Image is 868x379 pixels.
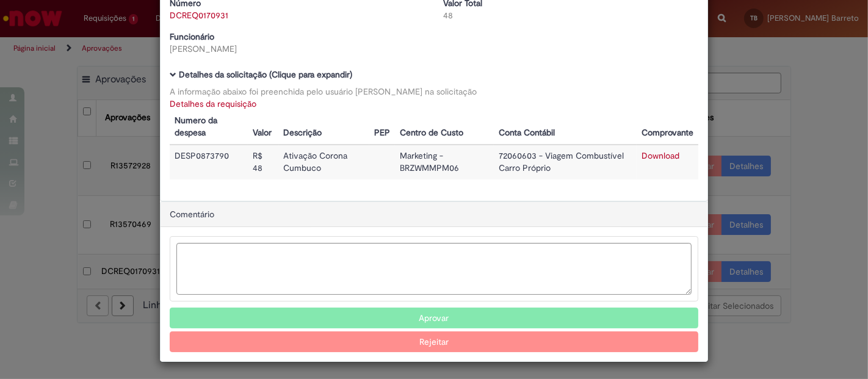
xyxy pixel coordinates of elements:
th: Descrição [279,110,370,145]
th: PEP [369,110,395,145]
button: Rejeitar [170,331,698,352]
td: DESP0873790 [170,145,248,179]
b: Funcionário [170,31,214,42]
button: Aprovar [170,308,698,328]
span: Comentário [170,209,214,220]
th: Numero da despesa [170,110,248,145]
div: [PERSON_NAME] [170,43,425,55]
div: A informação abaixo foi preenchida pelo usuário [PERSON_NAME] na solicitação [170,85,698,98]
a: DCREQ0170931 [170,10,228,21]
th: Centro de Custo [395,110,494,145]
th: Conta Contábil [494,110,637,145]
a: Detalhes da requisição [170,98,256,109]
th: Valor [248,110,278,145]
td: 72060603 - Viagem Combustível Carro Próprio [494,145,637,179]
b: Detalhes da solicitação (Clique para expandir) [179,69,352,80]
div: 48 [443,9,698,21]
td: R$ 48 [248,145,278,179]
td: Ativação Corona Cumbuco [279,145,370,179]
td: Marketing - BRZWMMPM06 [395,145,494,179]
a: Download [642,150,679,161]
h5: Detalhes da solicitação (Clique para expandir) [170,70,698,79]
th: Comprovante [637,110,698,145]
